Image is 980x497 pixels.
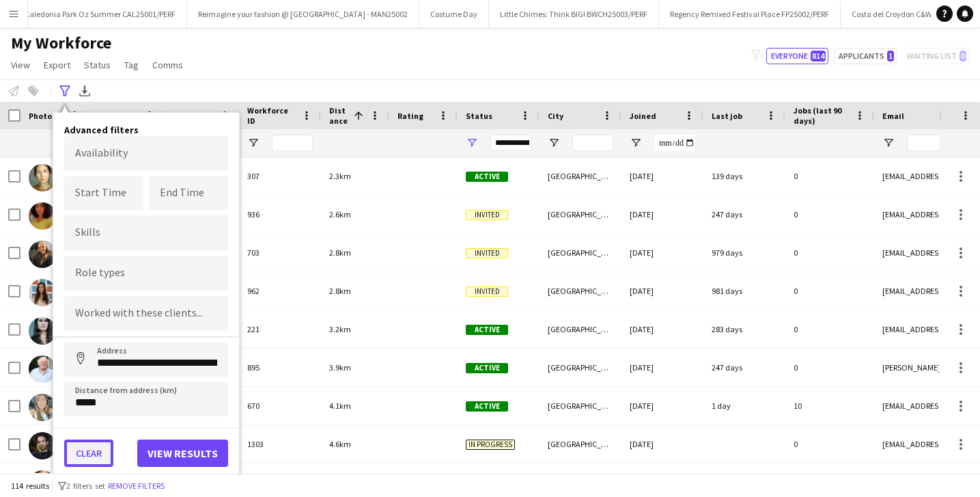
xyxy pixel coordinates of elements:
div: [GEOGRAPHIC_DATA] [540,425,621,463]
button: Clear [64,440,113,467]
span: Status [466,111,492,121]
div: 247 days [703,349,785,386]
input: Joined Filter Input [654,135,695,151]
span: Tag [124,59,139,71]
a: Status [79,56,116,74]
div: [GEOGRAPHIC_DATA] [540,157,621,195]
span: Distance [329,105,348,126]
span: Active [466,401,508,412]
div: 0 [785,425,874,463]
span: 4.6km [329,439,351,449]
span: Comms [152,59,183,71]
img: Elizabeth Bishop [29,241,56,268]
img: Tascha Hosking [29,394,56,421]
input: Type to search role types... [75,267,217,280]
a: Comms [147,56,188,74]
button: Remove filters [105,479,167,494]
input: City Filter Input [572,135,613,151]
div: [GEOGRAPHIC_DATA] [540,387,621,425]
button: Applicants1 [834,48,897,64]
span: 2.3km [329,171,351,181]
button: Open Filter Menu [247,137,260,149]
span: 2.6km [329,209,351,219]
input: Type to search clients... [75,308,217,320]
div: 670 [239,387,321,425]
span: 2.8km [329,247,351,258]
span: Export [44,59,70,71]
span: 3.2km [329,324,351,334]
img: Naomi Campbell [29,164,56,191]
img: fiona Battisby [29,317,56,345]
span: Rating [397,111,423,121]
span: Active [466,325,508,335]
div: 0 [785,349,874,386]
app-action-btn: Export XLSX [76,83,93,99]
button: Reimagine your fashion @ [GEOGRAPHIC_DATA] - MAN25002 [187,1,419,27]
div: 0 [785,196,874,233]
span: 2.8km [329,286,351,296]
img: Kieron Edwards [29,432,56,459]
h4: Advanced filters [64,124,228,136]
span: Invited [466,286,508,297]
div: 895 [239,349,321,386]
span: Invited [466,210,508,220]
div: [DATE] [621,387,703,425]
button: Everyone814 [766,48,828,64]
div: 1 day [703,387,785,425]
div: 283 days [703,310,785,348]
input: Workforce ID Filter Input [272,135,313,151]
img: Richard Worsnop [29,355,56,383]
span: Workforce ID [247,105,296,126]
div: 0 [785,234,874,271]
span: Photo [29,111,52,121]
input: Type to search skills... [75,226,217,239]
span: Joined [630,111,656,121]
span: Status [84,59,111,71]
div: 703 [239,234,321,271]
span: Invited [466,248,508,258]
div: [GEOGRAPHIC_DATA] [540,349,621,386]
div: [DATE] [621,272,703,310]
div: 247 days [703,196,785,233]
span: City [548,111,563,121]
div: 1303 [239,425,321,463]
div: [GEOGRAPHIC_DATA] [540,272,621,310]
div: 0 [785,310,874,348]
span: Last Name [172,111,212,121]
span: 4.1km [329,401,351,411]
button: Little Chimes: Think BIG! BWCH25003/PERF [489,1,659,27]
button: Costume Day [419,1,489,27]
div: 139 days [703,157,785,195]
span: In progress [466,440,515,450]
div: [GEOGRAPHIC_DATA] [540,310,621,348]
span: First Name [97,111,139,121]
div: 221 [239,310,321,348]
button: Open Filter Menu [882,137,895,149]
button: Open Filter Menu [630,137,642,149]
span: Active [466,363,508,373]
app-action-btn: Advanced filters [57,83,73,99]
span: 814 [811,51,826,62]
span: Jobs (last 90 days) [794,105,850,126]
span: 3.9km [329,362,351,373]
img: Amaka Anastassia Okafor [29,202,56,230]
div: [DATE] [621,196,703,233]
div: [DATE] [621,310,703,348]
div: 307 [239,157,321,195]
div: [GEOGRAPHIC_DATA] [540,196,621,233]
div: 0 [785,272,874,310]
div: 10 [785,387,874,425]
span: Last job [712,111,742,121]
div: [GEOGRAPHIC_DATA] [540,234,621,271]
div: 936 [239,196,321,233]
button: Open Filter Menu [466,137,478,149]
div: [DATE] [621,234,703,271]
div: 0 [785,157,874,195]
span: 2 filters set [66,481,105,491]
img: Hannah Winfield [29,279,56,306]
span: Active [466,172,508,182]
button: Open Filter Menu [548,137,560,149]
a: Tag [119,56,144,74]
button: Regency Remixed Festival Place FP25002/PERF [659,1,841,27]
button: View results [137,440,228,467]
